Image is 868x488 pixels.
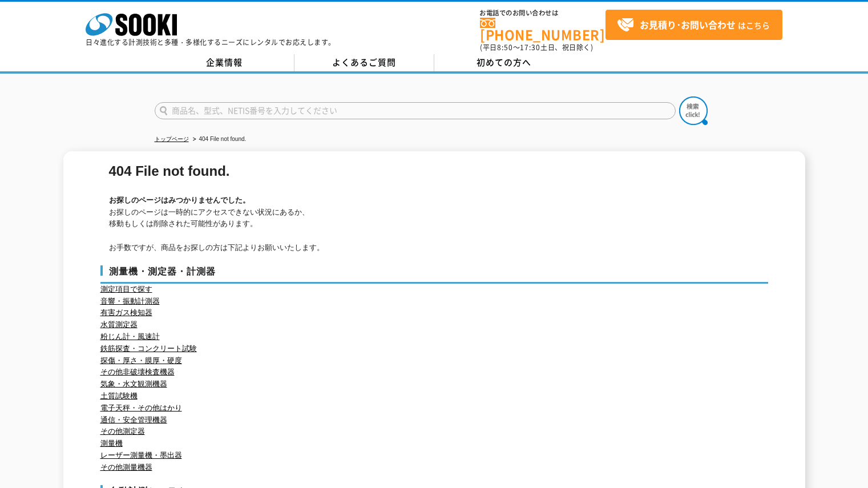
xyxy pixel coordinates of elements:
h1: 404 File not found. [109,166,762,178]
a: 測量機 [100,439,123,447]
a: 音響・振動計測器 [100,297,160,305]
a: 気象・水文観測機器 [100,380,167,388]
a: 測定項目で探す [100,285,152,293]
a: 水質測定器 [100,320,138,329]
a: 有害ガス検知器 [100,308,152,317]
strong: お見積り･お問い合わせ [640,18,736,31]
a: 通信・安全管理機器 [100,416,167,424]
a: その他非破壊検査機器 [100,368,175,376]
a: 粉じん計・風速計 [100,332,160,341]
a: 電子天秤・その他はかり [100,404,182,412]
a: 土質試験機 [100,392,138,400]
a: その他測量機器 [100,463,152,471]
span: はこちら [617,17,770,34]
p: 日々進化する計測技術と多種・多様化するニーズにレンタルでお応えします。 [86,39,336,46]
h2: お探しのページはみつかりませんでした。 [109,195,762,207]
a: レーザー測量機・墨出器 [100,451,182,459]
span: 8:50 [497,42,513,53]
a: トップページ [155,136,189,142]
span: (平日 ～ 土日、祝日除く) [480,42,593,53]
img: btn_search.png [679,96,708,125]
a: お見積り･お問い合わせはこちら [605,10,782,40]
a: 探傷・厚さ・膜厚・硬度 [100,356,182,365]
a: 初めての方へ [434,54,574,71]
span: 17:30 [520,42,540,53]
h3: 測量機・測定器・計測器 [100,265,768,284]
li: 404 File not found. [191,134,247,146]
a: 鉄筋探査・コンクリート試験 [100,344,197,353]
span: お電話でのお問い合わせは [480,10,605,17]
a: 企業情報 [155,54,294,71]
a: よくあるご質問 [294,54,434,71]
p: お探しのページは一時的にアクセスできない状況にあるか、 移動もしくは削除された可能性があります。 お手数ですが、商品をお探しの方は下記よりお願いいたします。 [109,207,762,254]
a: [PHONE_NUMBER] [480,18,605,41]
input: 商品名、型式、NETIS番号を入力してください [155,102,676,119]
span: 初めての方へ [477,56,531,68]
a: その他測定器 [100,427,145,435]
